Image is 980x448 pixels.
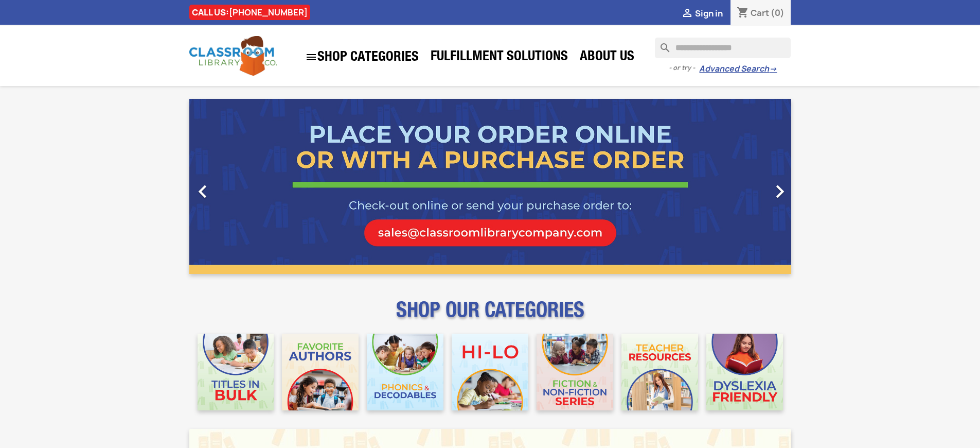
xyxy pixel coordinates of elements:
i:  [767,179,793,204]
img: Classroom Library Company [189,36,277,76]
img: CLC_HiLo_Mobile.jpg [452,334,528,410]
div: CALL US: [189,5,310,20]
input: Search [655,38,791,58]
i:  [190,179,216,204]
i:  [305,51,317,63]
a: Previous [189,99,280,274]
i:  [681,8,693,20]
img: CLC_Dyslexia_Mobile.jpg [706,334,783,410]
a: Fulfillment Solutions [425,47,573,68]
img: CLC_Fiction_Nonfiction_Mobile.jpg [537,334,613,410]
i: shopping_cart [737,7,749,20]
img: CLC_Teacher_Resources_Mobile.jpg [621,334,698,410]
span: Cart [751,7,769,19]
ul: Carousel container [189,99,791,274]
a:  Sign in [681,8,723,19]
img: CLC_Phonics_And_Decodables_Mobile.jpg [367,334,443,410]
a: [PHONE_NUMBER] [229,7,308,18]
a: About Us [575,47,639,68]
a: Advanced Search→ [699,64,777,74]
span: - or try - [669,63,699,73]
span: → [769,64,777,74]
span: Sign in [695,8,723,19]
img: CLC_Favorite_Authors_Mobile.jpg [282,334,359,410]
img: CLC_Bulk_Mobile.jpg [198,334,274,410]
span: (0) [771,7,785,19]
a: SHOP CATEGORIES [300,46,424,68]
p: SHOP OUR CATEGORIES [189,307,791,325]
a: Next [701,99,791,274]
i: search [655,38,667,50]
